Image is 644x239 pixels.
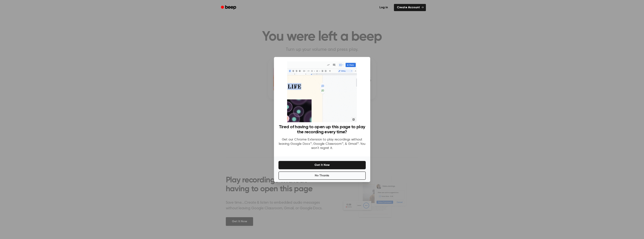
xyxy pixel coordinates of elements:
[278,171,366,180] button: No Thanks
[278,138,366,150] p: Get our Chrome Extension to play recordings without leaving Google Docs™, Google Classroom™, & Gm...
[278,161,366,169] button: Get It Now
[218,4,240,11] a: Beep
[278,124,366,135] h3: Tired of having to open up this page to play the recording every time?
[376,3,392,12] a: Log in
[394,4,426,11] a: Create Account
[287,61,357,122] img: Beep extension in action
